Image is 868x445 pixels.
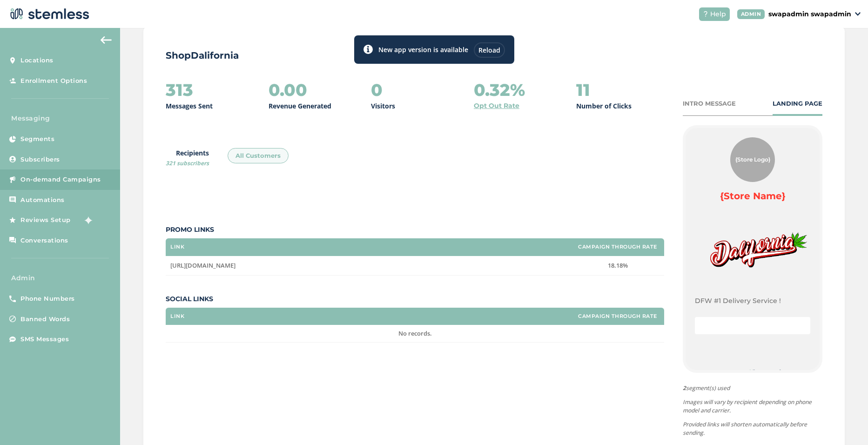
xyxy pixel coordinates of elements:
[20,196,65,205] span: Automations
[228,148,289,164] div: All Customers
[20,155,60,164] span: Subscribers
[737,9,765,19] div: ADMIN
[166,225,664,235] label: Promo Links
[20,175,101,184] span: On-demand Campaigns
[166,148,209,168] label: Recipients
[78,211,96,229] img: glitter-stars-b7820f95.gif
[378,45,468,54] label: New app version is available
[474,81,525,99] h2: 0.32%
[20,335,69,344] span: SMS Messages
[683,420,822,437] p: Provided links will shorten automatically before sending.
[269,81,307,99] h2: 0.00
[703,11,708,17] img: icon-help-white-03924b79.svg
[166,159,209,167] span: 321 subscribers
[855,12,861,16] img: icon_down-arrow-small-66adaf34.svg
[20,315,70,324] span: Banned Words
[20,135,54,144] span: Segments
[773,99,822,108] div: LANDING PAGE
[683,384,822,392] span: segment(s) used
[608,261,628,270] span: 18.18%
[474,42,505,58] div: Reload
[578,244,657,250] label: Campaign Through Rate
[474,101,519,111] a: Opt Out Rate
[683,384,686,392] strong: 2
[170,244,184,250] label: Link
[576,262,659,270] label: 18.18%
[710,9,726,19] span: Help
[712,369,744,377] small: Powered By
[269,101,331,111] p: Revenue Generated
[170,261,236,270] span: [URL][DOMAIN_NAME]
[170,313,184,319] label: Link
[20,236,68,245] span: Conversations
[768,9,851,19] p: swapadmin swapadmin
[683,398,822,415] p: Images will vary by recipient depending on phone model and carrier.
[7,5,89,23] img: logo-dark-0685b13c.svg
[101,36,112,44] img: icon-arrow-back-accent-c549486e.svg
[20,294,75,303] span: Phone Numbers
[398,329,432,337] span: No records.
[166,294,664,304] label: Social Links
[735,155,770,164] span: {Store Logo}
[20,216,71,225] span: Reviews Setup
[576,101,632,111] p: Number of Clicks
[371,81,383,99] h2: 0
[720,189,786,202] label: {Store Name}
[683,99,736,108] div: INTRO MESSAGE
[821,400,868,445] iframe: Chat Widget
[20,56,54,65] span: Locations
[20,76,87,86] span: Enrollment Options
[166,49,822,62] p: ShopDalifornia
[723,322,782,329] a: Same-Day Delivery
[166,101,213,111] p: Messages Sent
[371,101,395,111] p: Visitors
[695,217,810,285] img: k3GEFYhKN7QEic4MjpDx3jAdgkle1ucu3A5RmOKN.png
[170,262,566,270] label: https://delivery.shopdalifornia.com/delivery/
[576,81,590,99] h2: 11
[695,296,810,306] p: DFW #1 Delivery Service !
[166,81,193,99] h2: 313
[363,45,373,54] img: icon-toast-info-b13014a2.svg
[578,313,657,319] label: Campaign Through Rate
[747,368,794,378] img: logo-dark-0685b13c.svg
